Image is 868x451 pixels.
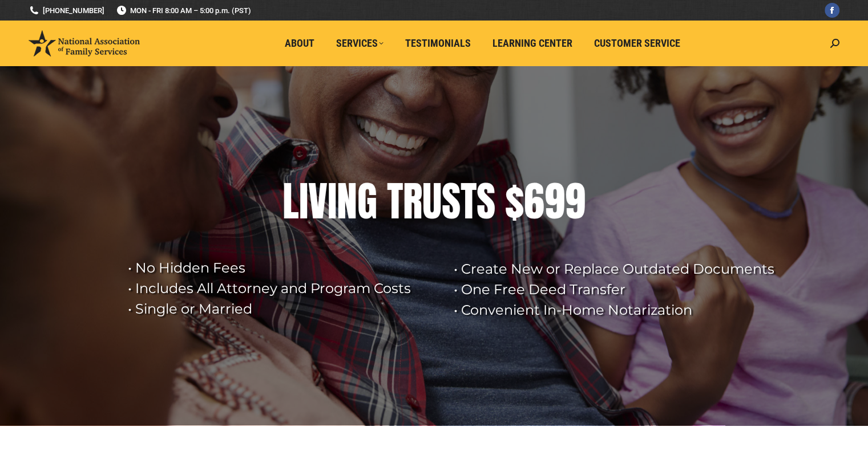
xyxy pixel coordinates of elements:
[337,178,357,224] div: N
[461,178,477,224] div: T
[357,178,377,224] div: G
[565,178,586,224] div: 9
[387,178,403,224] div: T
[442,178,461,224] div: S
[403,178,422,224] div: R
[336,37,383,50] span: Services
[285,37,314,50] span: About
[422,178,442,224] div: U
[299,178,308,224] div: I
[397,32,479,54] a: Testimonials
[116,5,251,16] span: MON - FRI 8:00 AM – 5:00 p.m. (PST)
[308,178,328,224] div: V
[809,377,863,431] iframe: Tidio Chat
[405,37,471,50] span: Testimonials
[29,30,140,56] img: National Association of Family Services
[128,258,439,319] rs-layer: • No Hidden Fees • Includes All Attorney and Program Costs • Single or Married
[825,3,839,18] a: Facebook page opens in new window
[594,37,680,50] span: Customer Service
[586,32,688,54] a: Customer Service
[477,178,495,224] div: S
[524,178,544,224] div: 6
[485,32,580,54] a: Learning Center
[29,5,104,16] a: [PHONE_NUMBER]
[492,37,572,50] span: Learning Center
[328,178,337,224] div: I
[277,32,322,54] a: About
[454,259,785,320] rs-layer: • Create New or Replace Outdated Documents • One Free Deed Transfer • Convenient In-Home Notariza...
[544,178,565,224] div: 9
[505,178,524,224] div: $
[282,178,299,224] div: L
